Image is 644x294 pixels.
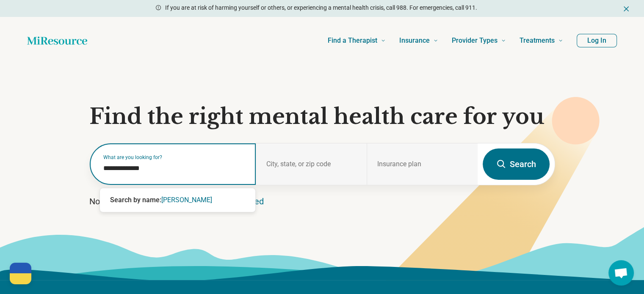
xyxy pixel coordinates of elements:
[399,35,430,47] span: Insurance
[608,260,634,286] div: Open chat
[328,35,377,47] span: Find a Therapist
[622,3,630,14] button: Dismiss
[161,196,212,204] span: [PERSON_NAME]
[100,188,255,212] div: Suggestions
[483,148,550,180] button: Search
[89,104,555,129] h1: Find the right mental health care for you
[452,35,498,47] span: Provider Types
[577,34,617,47] button: Log In
[520,35,555,47] span: Treatments
[165,3,477,12] p: If you are at risk of harming yourself or others, or experiencing a mental health crisis, call 98...
[103,155,246,160] label: What are you looking for?
[110,196,161,204] span: Search by name:
[89,195,555,207] p: Not sure what you’re looking for?
[27,32,87,49] a: Home page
